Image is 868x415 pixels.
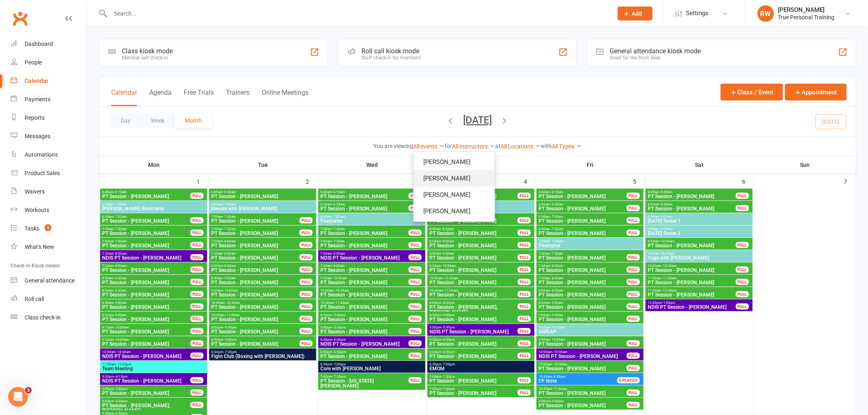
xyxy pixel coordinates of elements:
div: Waivers [25,188,45,195]
span: PT Session - [PERSON_NAME] [211,292,300,297]
div: Workouts [25,207,49,213]
button: Add [618,7,653,21]
div: FULL [518,267,531,273]
span: 7:00am [102,227,191,231]
span: - 9:00am [114,301,127,305]
span: - 10:30am [443,276,458,280]
div: Messages [25,133,50,139]
span: PT Session - [PERSON_NAME] [647,292,736,297]
span: PT Session - [PERSON_NAME] [102,268,191,273]
div: Class kiosk mode [122,47,173,55]
a: All Locations [500,143,541,150]
span: - 11:30am [661,276,676,280]
div: FULL [409,303,422,310]
div: FULL [518,291,531,297]
div: General attendance [25,277,75,284]
span: - 8:00am [114,252,127,255]
div: FULL [190,279,203,285]
div: FULL [627,230,640,236]
a: Calendar [11,72,87,90]
div: Tasks [25,225,39,232]
div: True Personal Training [778,14,835,21]
span: PT Session - [PERSON_NAME] [647,268,736,273]
a: Workouts [11,201,87,219]
span: - 7:30am [332,227,345,231]
div: FULL [299,242,313,248]
span: - 7:30am [223,215,236,219]
div: Staff check-in for members [361,55,421,61]
span: 8:30am [538,301,627,305]
span: - 8:30am [441,239,454,243]
span: - 7:30am [114,227,127,231]
a: [PERSON_NAME] [413,187,495,203]
span: PT Session - [PERSON_NAME] [429,219,518,223]
button: Trainers [226,89,249,106]
span: 4:00pm [429,301,518,305]
span: - 7:00am [550,215,563,219]
span: 5:40am [538,190,627,194]
span: PT Session - [PERSON_NAME] [211,268,300,273]
span: - 8:30am [223,264,236,268]
span: 10:00am [429,276,518,280]
span: - 6:30am [223,190,236,194]
span: PT Session - [PERSON_NAME] [538,268,627,273]
div: FULL [736,242,749,248]
span: PT Session - [PERSON_NAME] [429,268,518,273]
span: 6:30am [320,215,424,219]
th: Mon [99,156,208,173]
button: Day [110,113,141,128]
div: FULL [299,267,313,273]
span: PT Session - [PERSON_NAME] [211,255,300,260]
a: Automations [11,146,87,164]
span: PT Session - [PERSON_NAME] [102,231,191,236]
a: Product Sales [11,164,87,182]
span: - 8:00am [223,252,236,255]
span: Yoga with [PERSON_NAME] [647,255,751,260]
span: - 8:00am [114,264,127,268]
a: Clubworx [10,8,30,29]
span: PT Session - [PERSON_NAME] [538,280,627,285]
span: - 8:30am [114,276,127,280]
div: FULL [409,254,422,260]
div: FULL [736,303,749,310]
span: - 9:00am [659,215,672,219]
div: FULL [627,291,640,297]
span: PT Session - [PERSON_NAME] [538,255,627,260]
div: FULL [627,193,640,199]
span: - 6:10am [332,190,345,194]
span: - 7:30am [332,239,345,243]
a: Tasks 4 [11,219,87,238]
span: - 6:10am [550,190,563,194]
span: - 7:30am [550,239,563,243]
span: - 7:00am [223,203,236,206]
div: Roll call [25,296,44,302]
iframe: Intercom live chat [8,387,28,407]
button: Month [175,113,212,128]
span: 6:30am [211,203,315,206]
span: - 9:30am [441,252,454,255]
span: PT Session - [PERSON_NAME] [320,268,409,273]
div: FULL [409,242,422,248]
div: FULL [518,279,531,285]
span: 8:30am [102,301,191,305]
span: 9:30am [211,289,300,292]
div: FULL [627,267,640,273]
th: Sat [645,156,754,173]
a: People [11,53,87,72]
div: Payments [25,96,50,103]
span: PT Session - [PERSON_NAME] [320,280,409,285]
strong: at [495,143,500,149]
span: - 10:30am [659,252,674,255]
span: 7:30am [320,264,409,268]
div: FULL [518,230,531,236]
span: - 8:30am [659,190,672,194]
span: 4 [45,224,51,231]
span: PT Session - [PERSON_NAME] [102,243,191,248]
span: - 8:30am [550,289,563,292]
button: Calendar [111,89,137,106]
button: Free Trials [184,89,214,106]
span: - 7:00am [114,215,127,219]
span: - 10:00am [659,239,674,243]
span: NDIS PT Session - [PERSON_NAME] [320,255,409,260]
span: 8:00am [429,239,518,243]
